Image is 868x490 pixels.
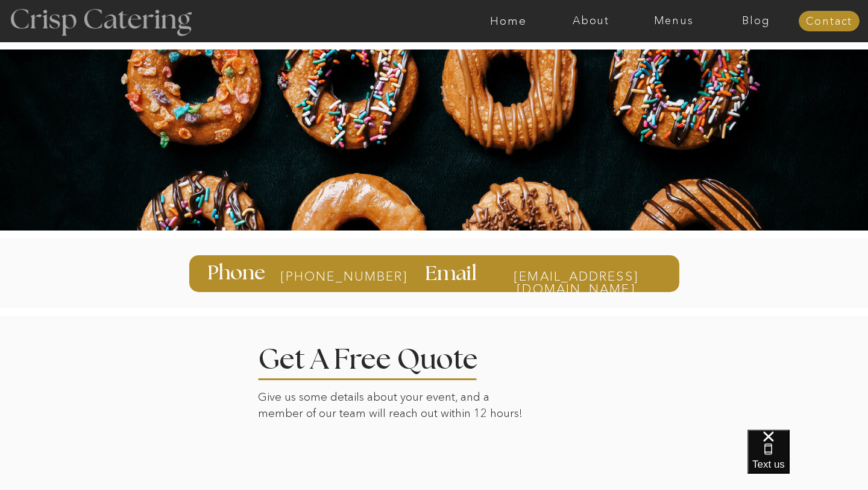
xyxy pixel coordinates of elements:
h2: Get A Free Quote [258,346,515,368]
iframe: podium webchat widget bubble [747,430,868,490]
a: Menus [632,15,715,27]
a: Contact [799,16,860,28]
a: [EMAIL_ADDRESS][DOMAIN_NAME] [490,270,662,281]
h3: Email [425,264,480,283]
h3: Phone [207,263,268,284]
p: Give us some details about your event, and a member of our team will reach out within 12 hours! [258,389,531,425]
a: Blog [715,15,797,27]
a: About [550,15,632,27]
a: Home [467,15,550,27]
a: [PHONE_NUMBER] [280,270,376,283]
